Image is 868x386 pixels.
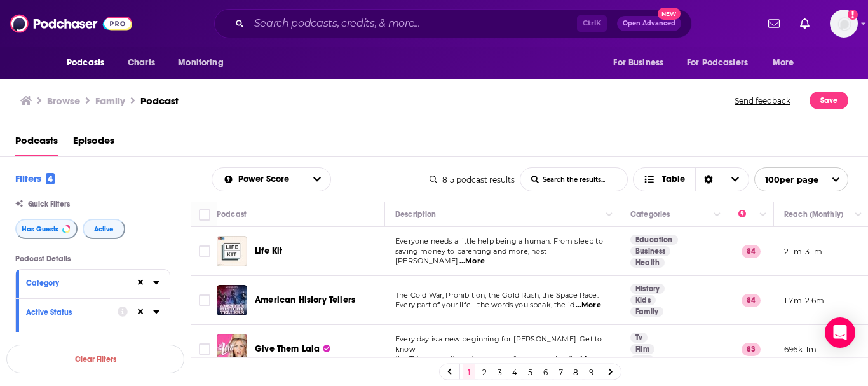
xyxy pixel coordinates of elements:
a: Podcasts [15,130,58,156]
a: 3 [493,364,506,380]
p: 84 [742,294,761,307]
button: open menu [764,51,810,75]
a: Show notifications dropdown [795,13,815,34]
button: Active [83,219,125,239]
a: 2 [478,364,491,380]
button: Column Actions [602,207,617,223]
span: For Podcasters [687,54,748,72]
button: Show profile menu [830,10,858,38]
button: open menu [679,51,766,75]
a: Health [630,258,665,268]
p: 83 [742,343,761,355]
a: Browse [47,95,80,107]
span: Life Kit [255,245,282,256]
a: 4 [508,364,521,380]
span: Every part of your life - the words you speak, the id [395,300,574,309]
span: Every day is a new beginning for [PERSON_NAME]. Get to know [395,334,602,354]
button: Has Guests [15,219,78,239]
span: saving money to parenting and more, host [PERSON_NAME] [395,247,546,266]
button: Clear Filters [6,345,184,373]
h3: Podcast [140,95,179,107]
img: American History Tellers [217,285,247,315]
div: Podcast [217,207,247,222]
span: Toggle select row [199,294,210,306]
div: Category [26,279,127,287]
button: open menu [754,167,848,191]
p: 2.1m-3.1m [784,246,823,257]
span: 4 [46,173,55,184]
a: Arts [630,355,654,366]
div: 815 podcast results [430,175,515,184]
span: Toggle select row [199,245,210,257]
a: Episodes [73,130,114,156]
a: 5 [524,364,536,380]
h2: Filters [15,172,55,184]
a: American History Tellers [255,294,355,307]
span: Toggle select row [199,343,210,355]
a: Business [630,246,670,256]
button: Active Status [26,304,118,320]
span: Open Advanced [623,20,675,27]
span: Logged in as alisoncerri [830,10,858,38]
span: Power Score [238,175,294,184]
button: Column Actions [756,207,771,223]
span: Monitoring [178,54,223,72]
a: Film [630,344,654,354]
a: Education [630,235,678,245]
img: Life Kit [217,236,247,266]
div: Reach (Monthly) [784,207,843,222]
span: Everyone needs a little help being a human. From sleep to [395,237,603,245]
h1: Family [95,95,125,107]
span: Charts [128,54,155,72]
button: Category [26,275,135,291]
img: Give Them Lala [217,334,247,364]
span: Ctrl K [577,15,607,32]
span: Give Them Lala [255,343,320,354]
div: Description [395,207,436,222]
span: Has Guests [22,226,58,233]
p: Podcast Details [15,254,170,263]
a: Family [630,307,663,317]
button: Column Actions [851,207,866,223]
p: 84 [742,245,761,258]
a: 1 [463,364,475,380]
div: Active Status [26,308,109,317]
a: Charts [119,51,163,75]
button: open menu [604,51,679,75]
a: Life Kit [255,245,282,258]
button: Column Actions [710,207,725,223]
svg: Add a profile image [848,10,858,20]
input: Search podcasts, credits, & more... [249,13,577,34]
a: 9 [585,364,597,380]
span: Quick Filters [28,200,70,209]
div: Open Intercom Messenger [825,317,855,348]
span: the TV personality, entrepreneur, & mom, as she di [395,354,573,363]
span: ...More [576,300,601,310]
h2: Choose List sort [212,167,331,191]
a: 7 [554,364,567,380]
span: ...More [574,354,599,364]
div: Sort Direction [695,168,722,191]
span: New [658,8,681,20]
span: For Business [613,54,663,72]
span: 100 per page [755,170,818,190]
a: 8 [569,364,582,380]
a: History [630,284,665,294]
span: Active [94,226,114,233]
button: Save [810,92,848,109]
button: open menu [169,51,240,75]
img: Podchaser - Follow, Share and Rate Podcasts [10,11,132,36]
span: The Cold War, Prohibition, the Gold Rush, the Space Race. [395,291,599,300]
button: Choose View [633,167,749,191]
a: Tv [630,333,648,343]
span: Podcasts [67,54,104,72]
button: open menu [304,168,330,191]
div: Categories [630,207,670,222]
